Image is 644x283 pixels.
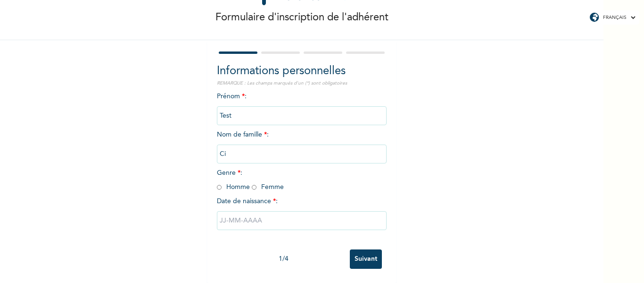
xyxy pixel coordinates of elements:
[217,93,387,119] span: Prénom :
[217,170,284,190] span: Genre : Homme Femme
[217,63,387,80] h2: Informations personnelles
[217,254,350,264] div: 1 / 4
[217,80,387,87] p: REMARQUE : Les champs marqués d'un (*) sont obligatoires
[217,211,387,230] input: JJ-MM-AAAA
[215,10,388,26] p: Formulaire d'inscription de l'adhérent
[350,249,382,269] input: Suivant
[217,145,387,163] input: Entrez votre nom de famille
[217,106,387,125] input: Entrez votre prénom
[217,197,278,206] span: Date de naissance :
[217,131,387,157] span: Nom de famille :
